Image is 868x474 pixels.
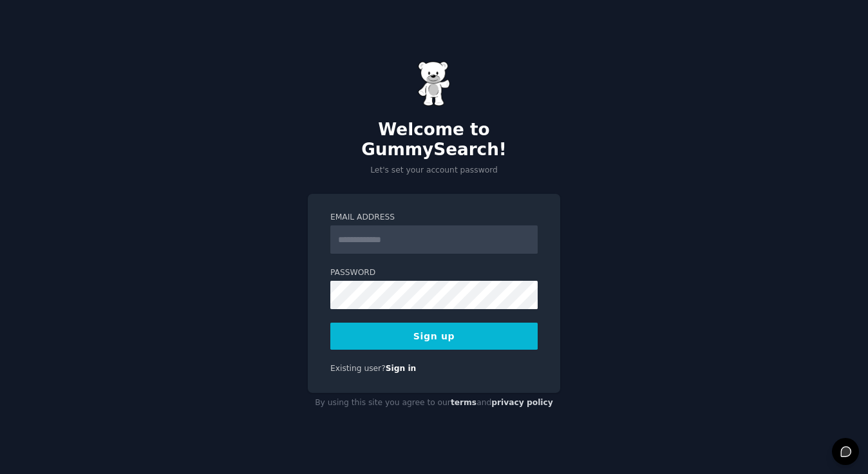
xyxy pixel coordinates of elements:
[330,364,386,373] span: Existing user?
[330,212,538,223] label: Email Address
[308,120,560,160] h2: Welcome to GummySearch!
[308,165,560,176] p: Let's set your account password
[386,364,417,373] a: Sign in
[491,398,553,407] a: privacy policy
[308,393,560,413] div: By using this site you agree to our and
[418,61,450,106] img: Gummy Bear
[451,398,476,407] a: terms
[330,323,538,350] button: Sign up
[330,267,538,279] label: Password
